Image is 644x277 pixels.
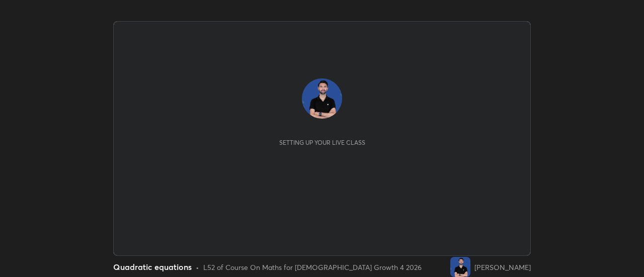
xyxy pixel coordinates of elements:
[279,139,365,146] div: Setting up your live class
[474,262,531,272] div: [PERSON_NAME]
[113,261,192,273] div: Quadratic equations
[450,257,470,277] img: e37b414ff14749a2bd1858ade6644e15.jpg
[196,262,199,272] div: •
[203,262,422,272] div: L52 of Course On Maths for [DEMOGRAPHIC_DATA] Growth 4 2026
[302,78,342,119] img: e37b414ff14749a2bd1858ade6644e15.jpg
